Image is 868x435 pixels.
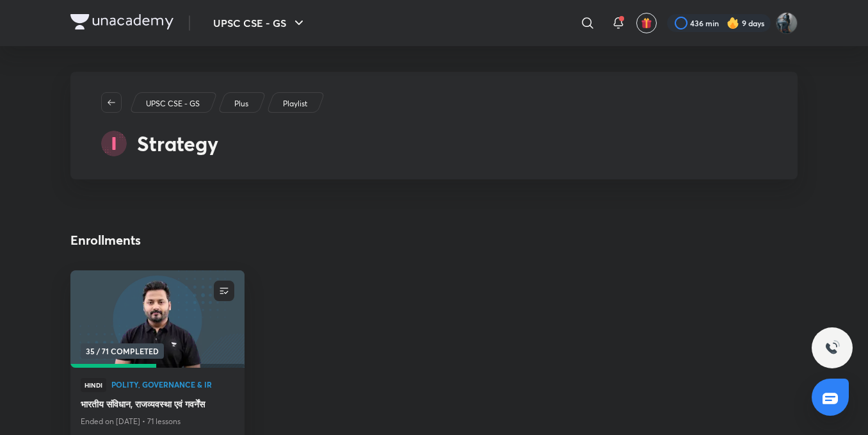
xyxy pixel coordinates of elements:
p: Plus [234,98,248,110]
img: avatar [641,17,652,29]
span: Polity, Governance & IR [111,381,234,388]
a: UPSC CSE - GS [144,98,202,110]
button: UPSC CSE - GS [205,10,314,36]
img: Komal [776,12,798,34]
button: avatar [636,13,657,33]
a: भारतीय संविधान, राजव्यवस्था एवं गवर्नेंस [81,397,234,413]
p: Playlist [283,98,307,110]
a: Playlist [281,98,310,110]
p: UPSC CSE - GS [146,98,200,110]
img: Company Logo [70,14,173,29]
a: Plus [232,98,251,110]
a: Polity, Governance & IR [111,381,234,390]
h4: Enrollments [70,231,141,250]
a: new-thumbnail35 / 71 COMPLETED [70,270,245,368]
span: Hindi [81,378,106,392]
span: 35 / 71 COMPLETED [81,343,164,359]
img: syllabus-subject-icon [101,131,127,156]
p: Ended on [DATE] • 71 lessons [81,413,234,430]
img: streak [727,17,739,29]
img: new-thumbnail [68,269,246,368]
img: ttu [824,340,840,356]
a: Company Logo [70,14,173,33]
h2: Strategy [137,128,218,159]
